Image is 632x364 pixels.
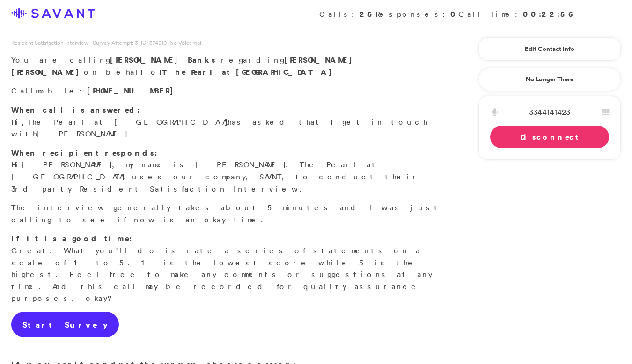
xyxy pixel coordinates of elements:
[11,54,443,78] p: You are calling regarding on behalf of
[138,39,167,47] span: - ID: 374510
[490,42,609,57] a: Edit Contact Info
[11,233,132,243] strong: If it is a good time:
[27,117,228,127] span: The Pearl at [GEOGRAPHIC_DATA]
[110,55,183,65] span: [PERSON_NAME]
[360,9,375,19] strong: 25
[162,67,337,77] strong: The Pearl at [GEOGRAPHIC_DATA]
[490,126,609,148] a: Disconnect
[11,85,443,97] p: Call :
[22,160,112,169] span: [PERSON_NAME]
[478,68,621,91] a: No Longer There
[450,9,458,19] strong: 0
[11,147,443,195] p: Hi , my name is [PERSON_NAME]. The Pearl at [GEOGRAPHIC_DATA] uses our company, SAVANT, to conduc...
[36,86,79,95] span: mobile
[11,104,443,140] p: Hi, has asked that I get in touch with .
[11,233,443,305] p: Great. What you'll do is rate a series of statements on a scale of 1 to 5. 1 is the lowest score ...
[11,55,357,77] strong: [PERSON_NAME] [PERSON_NAME]
[11,105,140,115] strong: When call is answered:
[188,55,216,65] span: Banks
[11,148,157,158] strong: When recipient responds:
[87,86,178,96] span: [PHONE_NUMBER]
[37,129,127,138] span: [PERSON_NAME]
[523,9,574,19] strong: 00:22:56
[11,39,203,47] span: Resident Satisfaction Interview - Survey Attempt: 3 - No Voicemail
[11,202,443,226] p: The interview generally takes about 5 minutes and I was just calling to see if now is an okay time.
[11,312,119,338] a: Start Survey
